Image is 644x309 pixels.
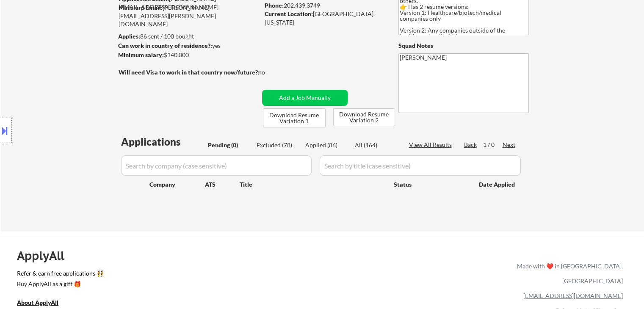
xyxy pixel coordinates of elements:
[17,281,102,287] div: Buy ApplyAll as a gift 🎁
[240,180,386,189] div: Title
[263,108,326,127] button: Download Resume Variation 1
[119,69,260,76] strong: Will need Visa to work in that country now/future?:
[305,141,348,149] div: Applied (86)
[262,90,348,106] button: Add a Job Manually
[208,141,250,149] div: Pending (0)
[17,298,70,309] a: About ApplyAll
[514,259,623,288] div: Made with ❤️ in [GEOGRAPHIC_DATA], [GEOGRAPHIC_DATA]
[118,51,259,59] div: $140,000
[265,10,313,17] strong: Current Location:
[483,141,503,149] div: 1 / 0
[257,141,299,149] div: Excluded (78)
[503,141,516,149] div: Next
[398,41,529,50] div: Squad Notes
[258,68,282,77] div: no
[265,2,284,9] strong: Phone:
[121,155,312,176] input: Search by company (case sensitive)
[17,299,58,306] u: About ApplyAll
[320,155,521,176] input: Search by title (case sensitive)
[394,177,467,192] div: Status
[119,3,259,28] div: [PERSON_NAME][EMAIL_ADDRESS][PERSON_NAME][DOMAIN_NAME]
[523,292,623,299] a: [EMAIL_ADDRESS][DOMAIN_NAME]
[119,4,163,11] strong: Mailslurp Email:
[265,10,384,26] div: [GEOGRAPHIC_DATA], [US_STATE]
[205,180,240,189] div: ATS
[118,33,140,40] strong: Applies:
[409,141,454,149] div: View All Results
[355,141,397,149] div: All (164)
[17,270,340,279] a: Refer & earn free applications 👯‍♀️
[118,41,257,50] div: yes
[479,180,516,189] div: Date Applied
[118,42,212,49] strong: Can work in country of residence?:
[265,1,384,10] div: 202.439.3749
[149,180,205,189] div: Company
[118,51,164,58] strong: Minimum salary:
[118,32,259,41] div: 86 sent / 100 bought
[17,279,102,290] a: Buy ApplyAll as a gift 🎁
[464,141,478,149] div: Back
[17,248,74,263] div: ApplyAll
[121,137,205,147] div: Applications
[333,108,395,126] button: Download Resume Variation 2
